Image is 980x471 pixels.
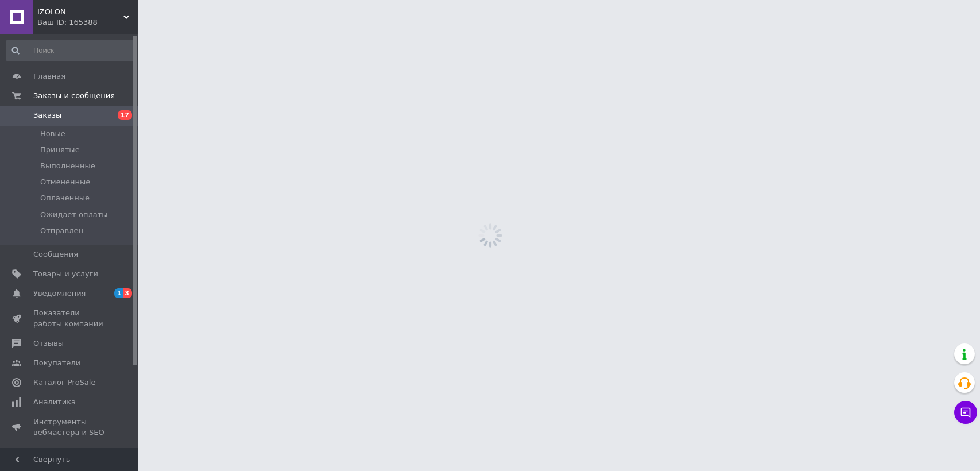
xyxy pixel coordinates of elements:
span: Показатели работы компании [33,308,106,329]
span: Сообщения [33,249,78,260]
span: 1 [114,288,123,298]
span: Выполненные [40,161,95,171]
span: 3 [123,288,132,298]
span: 17 [118,110,132,120]
button: Чат с покупателем [954,401,977,424]
span: Управление сайтом [33,447,106,468]
span: Главная [33,71,65,82]
span: Каталог ProSale [33,377,95,388]
span: Инструменты вебмастера и SEO [33,417,106,438]
span: Заказы и сообщения [33,91,115,101]
span: Товары и услуги [33,269,98,279]
span: Отмененные [40,177,90,187]
span: Заказы [33,110,61,121]
input: Поиск [6,40,135,61]
span: Оплаченные [40,193,90,203]
span: Отзывы [33,338,64,349]
span: Покупатели [33,358,80,368]
div: Ваш ID: 165388 [37,17,138,28]
span: Ожидает оплаты [40,210,108,220]
span: Аналитика [33,397,76,407]
span: Новые [40,129,65,139]
span: Уведомления [33,288,86,299]
span: IZOLON [37,7,123,17]
span: Принятые [40,145,80,155]
span: Отправлен [40,226,83,236]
